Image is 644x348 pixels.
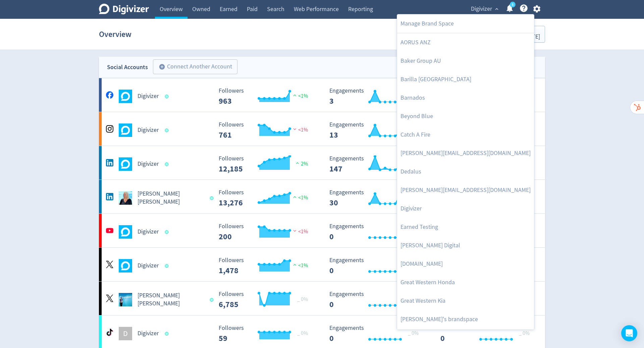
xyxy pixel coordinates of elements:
div: Open Intercom Messenger [621,325,637,341]
a: [PERSON_NAME] Digital [397,236,534,255]
a: Digivizer [397,199,534,218]
a: Beyond Blue [397,107,534,126]
a: Catch A Fire [397,126,534,144]
a: [PERSON_NAME][EMAIL_ADDRESS][DOMAIN_NAME] [397,181,534,199]
a: [DOMAIN_NAME] [397,255,534,273]
a: Liveware [397,329,534,347]
a: AORUS ANZ [397,33,534,52]
a: Dedalus [397,162,534,181]
a: Manage Brand Space [397,14,534,33]
a: [PERSON_NAME][EMAIL_ADDRESS][DOMAIN_NAME] [397,144,534,162]
a: Great Western Kia [397,292,534,310]
a: [PERSON_NAME]'s brandspace [397,310,534,329]
a: Earned Testing [397,218,534,236]
a: Barnados [397,89,534,107]
a: Barilla [GEOGRAPHIC_DATA] [397,70,534,89]
a: Baker Group AU [397,52,534,70]
a: Great Western Honda [397,273,534,292]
